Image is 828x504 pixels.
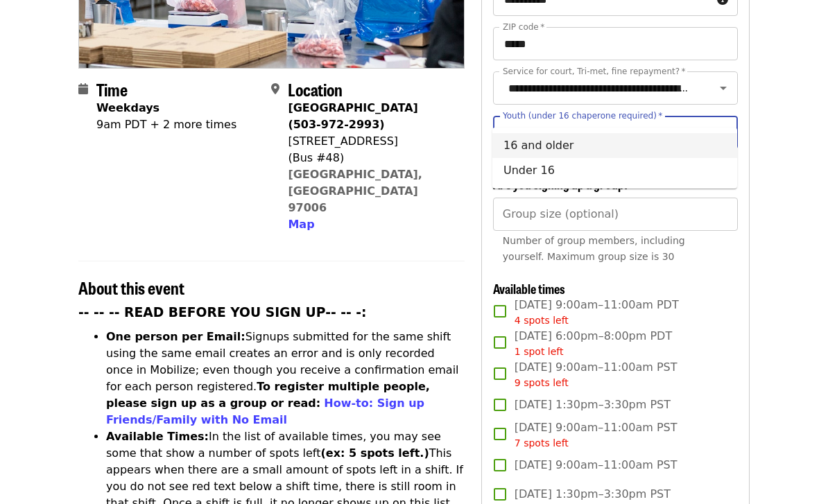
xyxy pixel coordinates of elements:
[492,158,737,183] li: Under 16
[106,329,465,428] li: Signups submitted for the same shift using the same email creates an error and is only recorded o...
[288,168,422,214] a: [GEOGRAPHIC_DATA], [GEOGRAPHIC_DATA] 97006
[493,198,738,231] input: [object Object]
[493,279,565,297] span: Available times
[106,330,245,343] strong: One person per Email:
[515,437,569,449] span: 7 spots left
[503,67,686,76] label: Service for court, Tri-met, fine repayment?
[106,380,430,410] strong: To register multiple people, please sign up as a group or read:
[493,27,738,60] input: ZIP code
[492,133,737,158] li: 16 and older
[515,397,671,413] span: [DATE] 1:30pm–3:30pm PST
[106,430,209,443] strong: Available Times:
[288,218,314,231] span: Map
[515,328,672,359] span: [DATE] 6:00pm–8:00pm PDT
[714,123,733,142] button: Close
[288,77,343,101] span: Location
[96,77,128,101] span: Time
[503,23,544,31] label: ZIP code
[515,419,678,451] span: [DATE] 9:00am–11:00am PST
[320,446,429,460] strong: (ex: 5 spots left.)
[78,275,184,299] span: About this event
[288,133,453,150] div: [STREET_ADDRESS]
[288,101,417,131] strong: [GEOGRAPHIC_DATA] (503-972-2993)
[271,82,279,96] i: map-marker-alt icon
[515,377,569,388] span: 9 spots left
[106,397,424,426] a: How-to: Sign up Friends/Family with No Email
[515,315,569,326] span: 4 spots left
[515,346,564,357] span: 1 spot left
[503,235,685,262] span: Number of group members, including yourself. Maximum group size is 30
[515,457,678,473] span: [DATE] 9:00am–11:00am PST
[288,216,314,233] button: Map
[714,78,733,98] button: Open
[78,82,88,96] i: calendar icon
[96,116,236,133] div: 9am PDT + 2 more times
[288,150,453,166] div: (Bus #48)
[515,359,678,390] span: [DATE] 9:00am–11:00am PST
[515,297,679,328] span: [DATE] 9:00am–11:00am PDT
[696,123,715,142] button: Clear
[515,486,671,503] span: [DATE] 1:30pm–3:30pm PST
[503,112,662,120] label: Youth (under 16 chaperone required)
[78,305,367,320] strong: -- -- -- READ BEFORE YOU SIGN UP-- -- -:
[96,101,159,114] strong: Weekdays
